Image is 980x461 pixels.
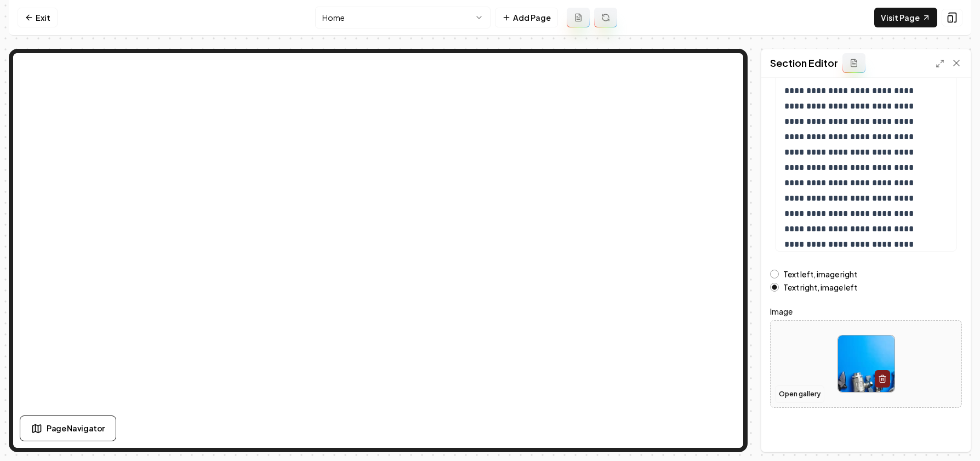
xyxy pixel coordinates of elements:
[838,335,894,392] img: image
[20,416,116,441] button: Page Navigator
[842,53,865,73] button: Add admin section prompt
[770,55,838,71] h2: Section Editor
[18,8,58,27] a: Exit
[874,8,937,27] a: Visit Page
[47,423,105,434] span: Page Navigator
[783,270,857,278] label: Text left, image right
[567,8,590,27] button: Add admin page prompt
[775,385,824,403] button: Open gallery
[594,8,617,27] button: Regenerate page
[495,8,558,27] button: Add Page
[783,283,857,291] label: Text right, image left
[770,305,962,318] label: Image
